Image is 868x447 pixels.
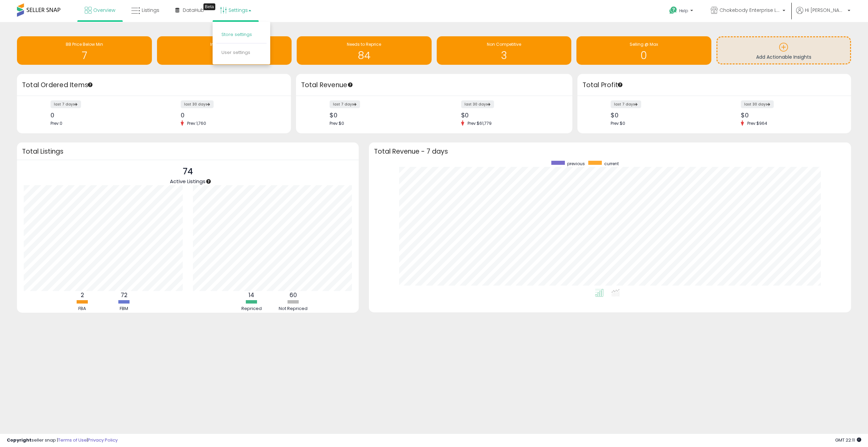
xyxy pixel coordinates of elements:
span: Selling @ Max [630,41,658,47]
a: Add Actionable Insights [717,37,850,63]
div: $0 [461,112,560,119]
i: Get Help [669,6,677,15]
a: Hi [PERSON_NAME] [796,7,850,22]
span: Prev: $0 [330,120,344,126]
div: Tooltip anchor [203,3,215,10]
a: BB Price Below Min 7 [17,36,152,65]
label: last 7 days [611,100,641,108]
span: current [604,161,619,167]
span: Chokebody Enterprise LLC [719,7,781,14]
h3: Total Profit [583,80,846,90]
span: Prev: $0 [611,120,625,126]
div: $0 [611,112,709,119]
div: Tooltip anchor [347,82,353,88]
b: 2 [81,291,84,299]
h3: Total Revenue [301,80,567,90]
span: Non Competitive [487,41,521,47]
span: Overview [93,7,115,14]
div: Tooltip anchor [87,82,93,88]
a: Non Competitive 3 [437,36,572,65]
div: 0 [51,112,149,119]
span: Needs to Reprice [347,41,381,47]
span: Prev: 1,760 [184,120,210,126]
a: User settings [221,49,250,56]
a: Needs to Reprice 84 [297,36,432,65]
div: Tooltip anchor [205,178,212,184]
div: Repriced [231,306,272,312]
h3: Total Listings [22,149,354,154]
div: 0 [181,112,279,119]
h3: Total Ordered Items [22,80,286,90]
h1: 0 [580,50,708,61]
span: Hi [PERSON_NAME] [805,7,846,14]
a: Inventory Age 0 [157,36,292,65]
h1: 7 [20,50,149,61]
a: Selling @ Max 0 [576,36,711,65]
div: Tooltip anchor [617,82,623,88]
span: Listings [142,7,159,14]
label: last 7 days [330,100,360,108]
h1: 0 [160,50,289,61]
h1: 3 [440,50,568,61]
div: $0 [741,112,839,119]
b: 60 [290,291,297,299]
a: Help [664,1,700,22]
b: 72 [121,291,127,299]
span: Prev: $61,779 [464,120,495,126]
span: DataHub [183,7,204,14]
label: last 30 days [181,100,214,108]
div: FBA [62,306,103,312]
div: FBM [104,306,144,312]
b: 14 [249,291,254,299]
label: last 30 days [461,100,494,108]
h3: Total Revenue - 7 days [374,149,846,154]
p: 74 [170,165,205,178]
span: Help [679,8,688,14]
a: Store settings [221,31,252,38]
span: BB Price Below Min [66,41,103,47]
span: Inventory Age [210,41,238,47]
span: Prev: $964 [744,120,771,126]
span: Add Actionable Insights [756,54,811,60]
span: previous [567,161,585,167]
span: Prev: 0 [51,120,62,126]
h1: 84 [300,50,428,61]
label: last 7 days [51,100,81,108]
span: Active Listings [170,178,205,185]
div: Not Repriced [273,306,314,312]
div: $0 [330,112,429,119]
label: last 30 days [741,100,774,108]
